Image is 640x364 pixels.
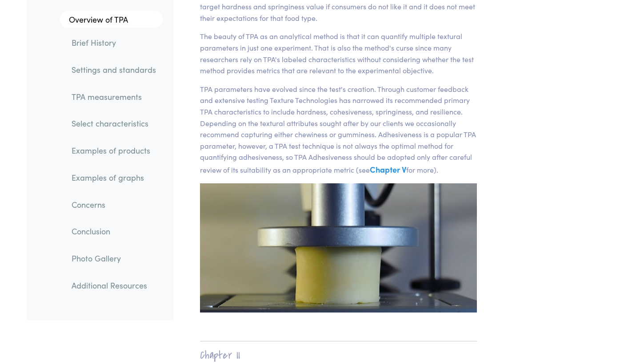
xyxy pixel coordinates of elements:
[60,11,163,28] a: Overview of TPA
[64,167,163,188] a: Examples of graphs
[200,183,477,313] img: cheese, precompression
[64,141,163,161] a: Examples of products
[64,33,163,53] a: Brief History
[64,114,163,134] a: Select characteristics
[64,59,163,80] a: Settings and standards
[200,348,477,362] h2: Chapter II
[200,31,477,76] p: The beauty of TPA as an analytical method is that it can quantify multiple textural parameters in...
[64,275,163,296] a: Additional Resources
[64,248,163,269] a: Photo Gallery
[370,164,406,175] a: Chapter V
[64,194,163,215] a: Concerns
[200,83,477,176] p: TPA parameters have evolved since the test's creation. Through customer feedback and extensive te...
[64,87,163,107] a: TPA measurements
[64,222,163,242] a: Conclusion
